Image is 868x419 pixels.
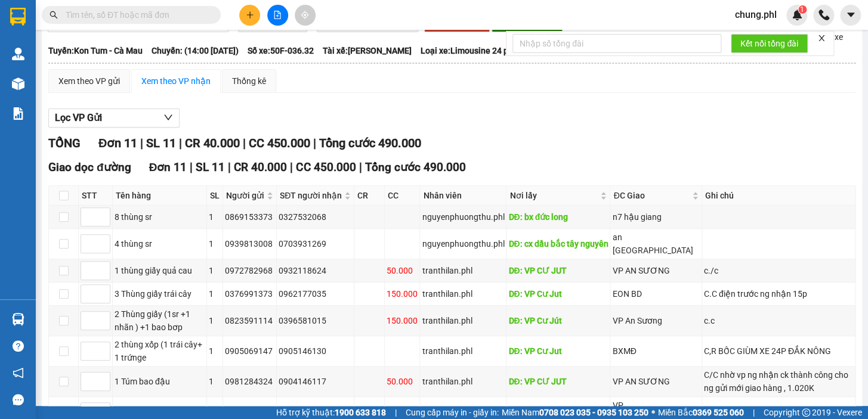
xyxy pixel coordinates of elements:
[48,108,180,128] button: Lọc VP Gửi
[509,189,598,202] span: Nơi lấy
[612,287,699,300] div: EON BD
[98,136,137,150] span: Đơn 11
[58,75,120,88] div: Xem theo VP gửi
[209,314,221,327] div: 1
[508,314,608,327] div: DĐ: VP Cư Jút
[798,5,807,14] sup: 1
[612,375,699,388] div: VP AN SƯƠNG
[508,237,608,250] div: DĐ: cx dầu bắc tây nguyên
[48,160,131,174] span: Giao dọc đường
[279,344,352,358] div: 0905146130
[277,259,354,283] td: 0932118624
[295,5,316,26] button: aim
[508,344,608,358] div: DĐ: VP Cư Jut
[279,314,352,327] div: 0396581015
[290,160,293,174] span: |
[385,186,420,206] th: CC
[140,136,143,150] span: |
[225,264,274,277] div: 0972782968
[421,44,527,57] span: Loại xe: Limousine 24 phòng
[248,136,310,150] span: CC 450.000
[296,160,356,174] span: CC 450.000
[422,237,504,250] div: nguyenphuongthu.phl
[248,44,314,57] span: Số xe: 50F-036.32
[115,308,205,334] div: 2 Thùng giấy (1sr +1 nhãn ) +1 bao bơp
[209,405,221,418] div: 1
[196,160,225,174] span: SL 11
[508,287,608,300] div: DĐ: VP Cư Jut
[115,375,205,388] div: 1 Túm bao đậu
[817,34,826,42] span: close
[149,160,187,174] span: Đơn 11
[845,10,856,20] span: caret-down
[115,210,205,224] div: 8 thùng sr
[115,237,205,250] div: 4 thùng sr
[273,11,282,19] span: file-add
[79,186,113,206] th: STT
[658,406,744,419] span: Miền Bắc
[704,405,853,418] div: C.C
[209,264,221,277] div: 1
[277,306,354,336] td: 0396581015
[704,344,853,358] div: C,R BỐC GIÙM XE 24P ĐẮK NÔNG
[387,405,418,418] div: 50.000
[225,314,274,327] div: 0823591114
[152,44,239,57] span: Chuyến: (14:00 [DATE])
[422,314,504,327] div: tranthilan.phl
[313,136,316,150] span: |
[612,314,699,327] div: VP An Sương
[612,344,699,358] div: BXMĐ
[178,136,181,150] span: |
[840,5,861,26] button: caret-down
[508,375,608,388] div: DĐ: VP CƯ JUT
[422,375,504,388] div: tranthilan.phl
[225,237,274,250] div: 0939813008
[13,340,24,352] span: question-circle
[704,314,853,327] div: c.c
[279,375,352,388] div: 0904146117
[190,160,193,174] span: |
[753,406,755,419] span: |
[792,10,802,20] img: icon-new-feature
[508,210,608,224] div: DĐ: bx đức long
[66,8,206,21] input: Tìm tên, số ĐT hoặc mã đơn
[422,405,504,418] div: tranthilan.phl
[279,237,352,250] div: 0703931269
[512,34,721,53] input: Nhập số tổng đài
[725,7,786,22] span: chung.phl
[228,160,231,174] span: |
[830,17,856,44] span: Trên xe
[508,405,608,418] div: DĐ: VP Cư Jut
[319,136,421,150] span: Tổng cước 490.000
[277,283,354,306] td: 0962177035
[234,160,287,174] span: CR 40.000
[387,264,418,277] div: 50.000
[146,136,175,150] span: SL 11
[387,287,418,300] div: 150.000
[693,408,744,417] strong: 0369 525 060
[246,11,254,19] span: plus
[406,406,499,419] span: Cung cấp máy in - giấy in:
[731,34,808,53] button: Kết nối tổng đài
[209,344,221,358] div: 1
[12,313,24,325] img: warehouse-icon
[225,405,274,418] div: 0948730808
[539,408,648,417] strong: 0708 023 035 - 0935 103 250
[12,48,24,60] img: warehouse-icon
[115,338,205,364] div: 2 thùng xốp (1 trái cây+ 1 trứnge
[48,46,143,55] b: Tuyến: Kon Tum - Cà Mau
[704,287,853,300] div: C.C điện trước ng nhận 15p
[802,408,810,417] span: copyright
[141,75,211,88] div: Xem theo VP nhận
[209,210,221,224] div: 1
[740,37,798,50] span: Kết nối tổng đài
[702,186,855,206] th: Ghi chú
[209,237,221,250] div: 1
[10,8,26,26] img: logo-vxr
[704,264,853,277] div: c./c
[209,287,221,300] div: 1
[267,5,288,26] button: file-add
[422,344,504,358] div: tranthilan.phl
[277,229,354,259] td: 0703931269
[12,107,24,120] img: solution-icon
